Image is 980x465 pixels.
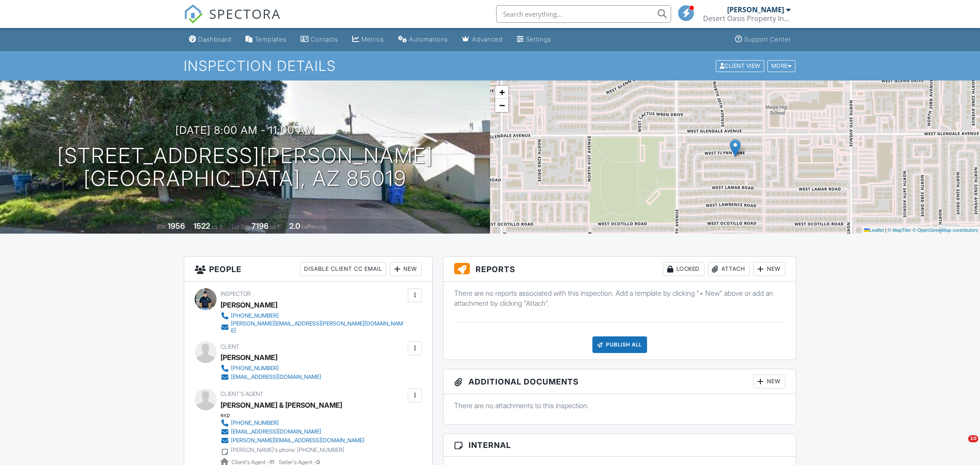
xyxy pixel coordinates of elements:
[592,336,647,353] div: Publish All
[232,224,250,230] span: Lot Size
[395,31,451,48] a: Automations (Basic)
[458,31,506,48] a: Advanced
[727,5,784,14] div: [PERSON_NAME]
[885,227,886,233] span: |
[913,227,978,233] a: © OpenStreetMap contributors
[231,374,321,381] div: [EMAIL_ADDRESS][DOMAIN_NAME]
[703,14,791,23] div: Desert Oasis Property Inspections
[220,391,263,397] span: Client's Agent
[255,35,287,43] div: Templates
[472,35,503,43] div: Advanced
[175,124,315,136] h3: [DATE] 8:00 am - 11:00 am
[767,60,796,72] div: More
[454,288,785,308] p: There are no reports associated with this inspection. Add a template by clicking "+ New" above or...
[311,35,338,43] div: Contacts
[220,427,364,436] a: [EMAIL_ADDRESS][DOMAIN_NAME]
[220,298,277,311] div: [PERSON_NAME]
[231,447,344,454] div: [PERSON_NAME]'s phone: [PHONE_NUMBER]
[168,221,185,231] div: 1956
[220,436,364,445] a: [PERSON_NAME][EMAIL_ADDRESS][DOMAIN_NAME]
[157,224,166,230] span: Built
[499,100,505,111] span: −
[495,99,508,112] a: Zoom out
[496,5,671,23] input: Search everything...
[301,224,326,230] span: bathrooms
[495,86,508,99] a: Zoom in
[184,4,203,24] img: The Best Home Inspection Software - Spectora
[220,412,371,419] div: exp
[220,290,251,297] span: Inspector
[444,434,796,457] h3: Internal
[499,87,505,98] span: +
[211,224,224,230] span: sq. ft.
[231,420,279,427] div: [PHONE_NUMBER]
[57,144,433,191] h1: [STREET_ADDRESS][PERSON_NAME] [GEOGRAPHIC_DATA], AZ 85019
[220,343,239,350] span: Client
[526,35,551,43] div: Settings
[220,364,321,373] a: [PHONE_NUMBER]
[209,4,281,23] span: SPECTORA
[950,435,971,456] iframe: Intercom live chat
[184,12,281,30] a: SPECTORA
[220,373,321,381] a: [EMAIL_ADDRESS][DOMAIN_NAME]
[349,31,388,48] a: Metrics
[184,58,796,73] h1: Inspection Details
[270,224,281,230] span: sq.ft.
[185,31,235,48] a: Dashboard
[753,374,785,388] div: New
[220,320,406,334] a: [PERSON_NAME][EMAIL_ADDRESS][PERSON_NAME][DOMAIN_NAME]
[744,35,791,43] div: Support Center
[289,221,300,231] div: 2.0
[715,62,766,69] a: Client View
[220,399,342,412] a: [PERSON_NAME] & [PERSON_NAME]
[708,262,750,276] div: Attach
[716,60,764,72] div: Client View
[231,437,364,444] div: [PERSON_NAME][EMAIL_ADDRESS][DOMAIN_NAME]
[231,428,321,435] div: [EMAIL_ADDRESS][DOMAIN_NAME]
[444,369,796,394] h3: Additional Documents
[409,35,448,43] div: Automations
[454,401,785,410] p: There are no attachments to this inspection.
[231,365,279,372] div: [PHONE_NUMBER]
[231,312,279,319] div: [PHONE_NUMBER]
[220,351,277,364] div: [PERSON_NAME]
[252,221,269,231] div: 7196
[361,35,384,43] div: Metrics
[753,262,785,276] div: New
[297,31,342,48] a: Contacts
[220,311,406,320] a: [PHONE_NUMBER]
[663,262,704,276] div: Locked
[513,31,555,48] a: Settings
[888,227,911,233] a: © MapTiler
[242,31,290,48] a: Templates
[220,419,364,427] a: [PHONE_NUMBER]
[731,31,794,48] a: Support Center
[184,257,432,282] h3: People
[730,139,741,157] img: Marker
[968,435,978,442] span: 10
[864,227,884,233] a: Leaflet
[231,320,406,334] div: [PERSON_NAME][EMAIL_ADDRESS][PERSON_NAME][DOMAIN_NAME]
[300,262,386,276] div: Disable Client CC Email
[390,262,422,276] div: New
[198,35,231,43] div: Dashboard
[193,221,210,231] div: 1522
[444,257,796,282] h3: Reports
